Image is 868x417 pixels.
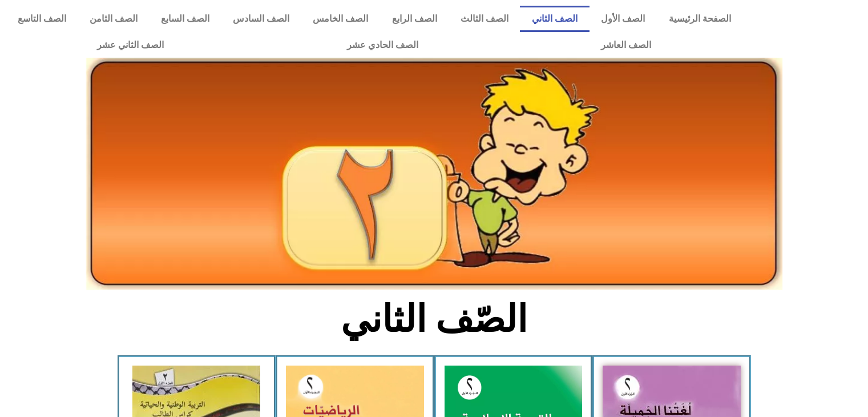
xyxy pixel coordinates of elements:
[255,32,509,58] a: الصف الحادي عشر
[78,6,149,32] a: الصف الثامن
[380,6,449,32] a: الصف الرابع
[6,6,78,32] a: الصف التاسع
[221,6,301,32] a: الصف السادس
[149,6,221,32] a: الصف السابع
[590,6,657,32] a: الصف الأول
[449,6,520,32] a: الصف الثالث
[245,297,623,342] h2: الصّف الثاني
[520,6,589,32] a: الصف الثاني
[510,32,742,58] a: الصف العاشر
[6,32,255,58] a: الصف الثاني عشر
[301,6,380,32] a: الصف الخامس
[657,6,742,32] a: الصفحة الرئيسية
